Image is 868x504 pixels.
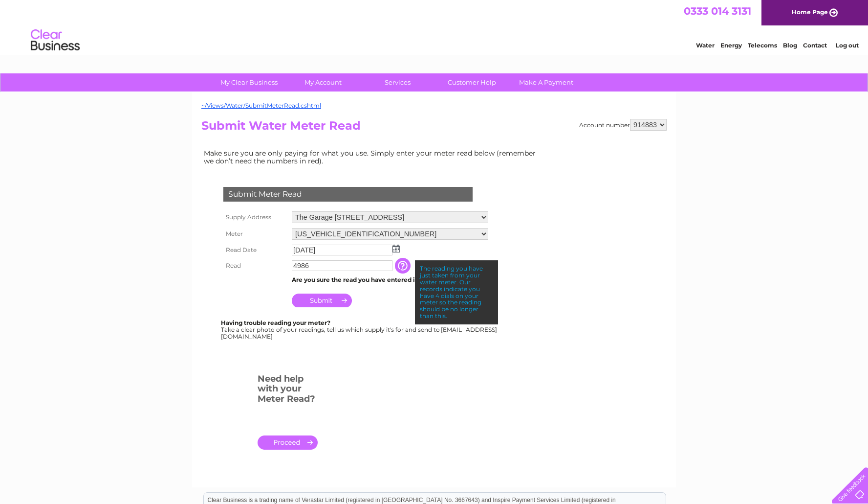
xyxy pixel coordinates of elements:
a: ~/Views/Water/SubmitMeterRead.cshtml [201,102,321,109]
div: Account number [579,119,667,131]
h2: Submit Water Meter Read [201,119,667,137]
a: Make A Payment [506,73,586,92]
th: Read [221,258,289,274]
a: My Account [283,73,364,92]
th: Read Date [221,242,289,258]
div: The reading you have just taken from your water meter. Our records indicate you have 4 dials on y... [415,260,498,324]
b: Having trouble reading your meter? [221,319,330,326]
a: Contact [803,42,827,49]
a: My Clear Business [209,73,289,92]
div: Clear Business is a trading name of Verastar Limited (registered in [GEOGRAPHIC_DATA] No. 3667643... [204,5,666,47]
a: Customer Help [432,73,512,92]
td: Are you sure the read you have entered is correct? [289,274,491,286]
a: Services [357,73,438,92]
th: Supply Address [221,209,289,226]
img: logo.png [30,25,80,55]
h3: Need help with your Meter Read? [258,372,318,409]
img: ... [392,245,400,252]
a: Water [696,42,715,49]
input: Information [395,258,412,274]
a: 0333 014 3131 [684,5,751,17]
a: . [258,435,318,450]
a: Blog [783,42,797,49]
div: Take a clear photo of your readings, tell us which supply it's for and send to [EMAIL_ADDRESS][DO... [221,320,499,340]
a: Energy [720,42,742,49]
a: Telecoms [748,42,777,49]
a: Log out [836,42,859,49]
th: Meter [221,226,289,242]
td: Make sure you are only paying for what you use. Simply enter your meter read below (remember we d... [201,147,543,167]
div: Submit Meter Read [223,187,473,202]
input: Submit [292,294,352,307]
